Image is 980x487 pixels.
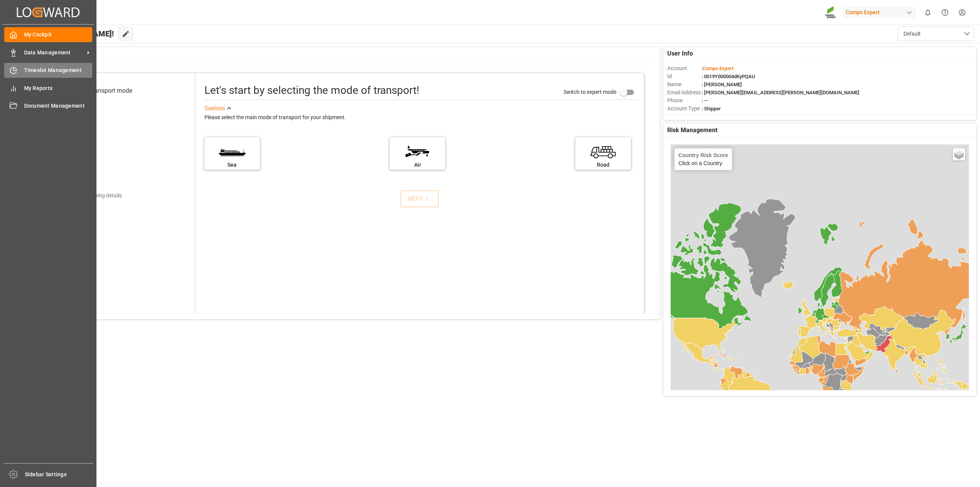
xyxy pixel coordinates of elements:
span: Risk Management [667,126,717,135]
div: NEXT [408,194,431,203]
div: Sea [208,161,256,169]
div: Add shipping details [74,192,122,200]
span: Sidebar Settings [25,471,93,479]
a: My Cockpit [4,27,92,42]
button: open menu [898,26,974,41]
button: show 0 new notifications [919,4,936,21]
div: Air [394,161,441,169]
button: NEXT [400,190,439,207]
span: Timeslot Management [24,66,93,74]
span: Switch to expert mode [563,89,616,95]
img: Screenshot%202023-09-29%20at%2010.02.21.png_1712312052.png [825,6,837,19]
div: Click on a Country [678,152,728,166]
span: Phone [667,97,702,105]
span: User Info [667,49,693,58]
button: Compo Expert [843,5,919,20]
a: Layers [953,148,965,161]
span: Id [667,72,702,80]
h4: Country Risk Score [678,152,728,158]
div: Please select the main mode of transport for your shipment. [204,113,639,122]
a: Document Management [4,98,92,113]
span: : [702,66,733,71]
div: Compo Expert [843,7,916,18]
a: Timeslot Management [4,63,92,78]
span: : [PERSON_NAME] [702,82,742,87]
span: Account [667,64,702,72]
span: My Reports [24,84,93,92]
span: : [PERSON_NAME][EMAIL_ADDRESS][PERSON_NAME][DOMAIN_NAME] [702,90,859,95]
span: Email Address [667,89,702,97]
span: Default [903,30,921,38]
div: Let's start by selecting the mode of transport! [204,82,419,98]
span: Account Type [667,105,702,113]
div: See less [204,104,225,113]
a: My Reports [4,80,92,95]
span: : 0019Y000004dKyPQAU [702,74,755,79]
div: Select transport mode [73,86,132,95]
span: Document Management [24,102,93,110]
span: : Shipper [702,106,721,112]
span: : — [702,98,708,103]
button: Help Center [936,4,954,21]
span: Compo Expert [703,66,733,71]
span: Name [667,80,702,89]
div: Road [579,161,627,169]
span: Data Management [24,49,85,57]
span: My Cockpit [24,31,93,39]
